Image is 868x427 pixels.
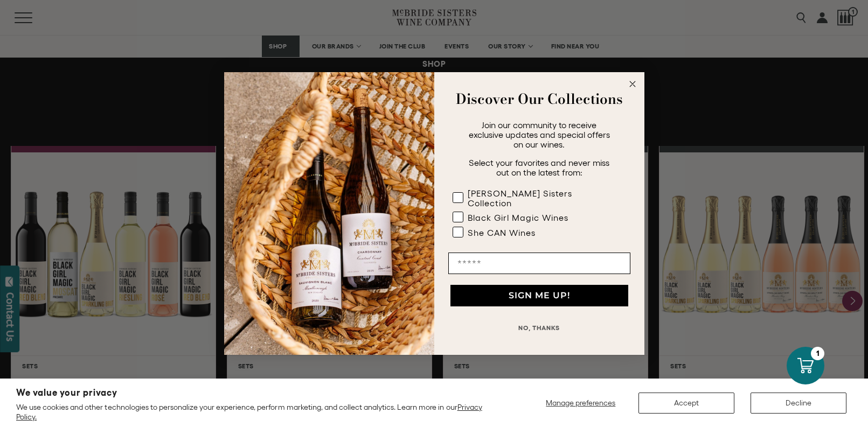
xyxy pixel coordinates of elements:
button: Close dialog [626,78,639,90]
p: We use cookies and other technologies to personalize your experience, perform marketing, and coll... [16,402,497,422]
button: NO, THANKS [448,317,630,339]
div: She CAN Wines [468,228,536,237]
div: 1 [811,347,824,360]
button: SIGN ME UP! [450,285,628,306]
div: [PERSON_NAME] Sisters Collection [468,188,609,208]
button: Manage preferences [539,393,622,414]
h2: We value your privacy [16,388,497,397]
a: Privacy Policy. [16,403,482,421]
img: 42653730-7e35-4af7-a99d-12bf478283cf.jpeg [224,72,434,355]
button: Decline [751,393,846,414]
button: Accept [638,393,734,414]
div: Black Girl Magic Wines [468,213,568,222]
span: Select your favorites and never miss out on the latest from: [469,158,609,177]
input: Email [448,253,630,274]
span: Join our community to receive exclusive updates and special offers on our wines. [469,120,610,149]
strong: Discover Our Collections [456,88,623,109]
span: Manage preferences [546,398,615,407]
